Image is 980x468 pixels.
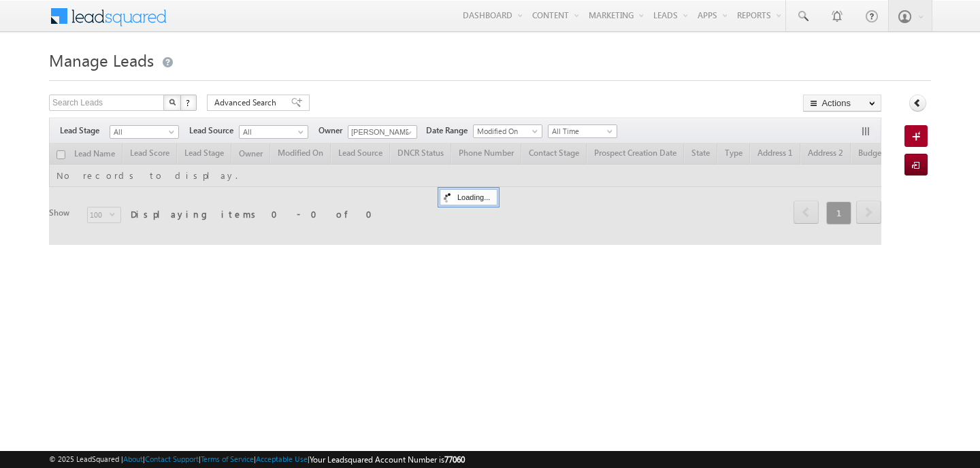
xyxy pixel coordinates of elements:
button: Actions [803,95,881,112]
span: Lead Stage [60,124,110,137]
a: Terms of Service [201,454,254,463]
div: Loading... [440,189,497,205]
span: Date Range [426,124,473,137]
span: ? [186,97,192,108]
a: Contact Support [145,454,199,463]
a: All [110,125,179,139]
span: Advanced Search [214,97,280,109]
span: Manage Leads [49,49,154,71]
a: Modified On [473,124,542,138]
span: © 2025 LeadSquared | | | | | [49,453,465,466]
span: All [110,126,175,138]
span: Your Leadsquared Account Number is [310,454,465,465]
a: Show All Items [399,126,416,139]
input: Type to Search [348,125,417,139]
a: All Time [548,124,617,138]
span: Modified On [474,125,538,137]
img: Search [169,99,176,105]
span: All [240,126,304,138]
span: 77060 [444,454,465,465]
span: All Time [549,125,613,137]
a: About [123,454,143,463]
span: Lead Source [189,124,239,137]
span: Owner [318,124,348,137]
a: Acceptable Use [256,454,308,463]
a: All [239,125,308,139]
button: ? [180,95,197,111]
